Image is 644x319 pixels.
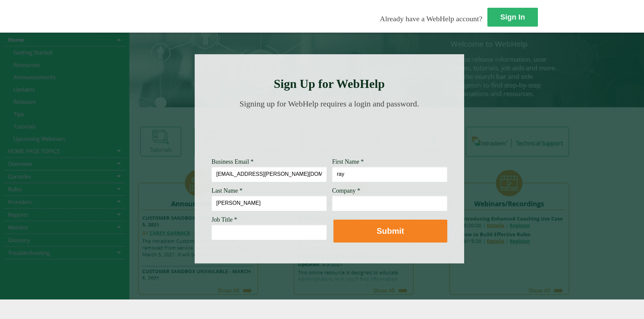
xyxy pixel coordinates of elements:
[487,8,538,27] a: Sign In
[377,226,404,235] strong: Submit
[274,77,385,91] strong: Sign Up for WebHelp
[216,115,443,149] img: Need Credentials? Sign up below. Have Credentials? Use the sign-in button.
[380,14,482,23] span: Already have a WebHelp account?
[333,220,447,243] button: Submit
[500,13,525,21] strong: Sign In
[332,187,360,194] span: Company *
[239,99,419,108] span: Signing up for WebHelp requires a login and password.
[332,158,364,165] span: First Name *
[212,216,237,223] span: Job Title *
[212,158,254,165] span: Business Email *
[212,187,243,194] span: Last Name *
